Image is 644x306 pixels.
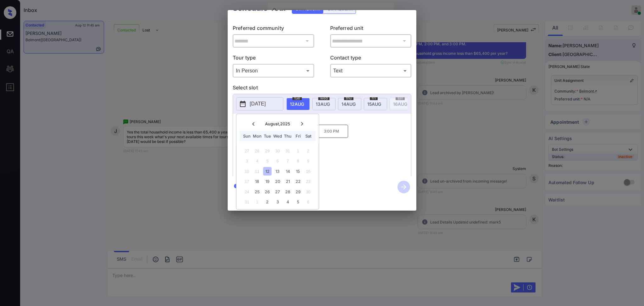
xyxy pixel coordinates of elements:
[263,157,272,165] div: Not available Tuesday, August 5th, 2025
[243,132,251,140] div: Sun
[236,97,283,110] button: [DATE]
[315,125,348,138] p: 3:00 PM
[344,96,353,100] span: thu
[294,132,302,140] div: Fri
[294,157,302,165] div: Not available Friday, August 8th, 2025
[370,96,378,100] span: fri
[330,24,412,34] p: Preferred unit
[284,132,292,140] div: Thu
[304,146,312,155] div: Not available Saturday, August 2nd, 2025
[253,157,261,165] div: Not available Monday, August 4th, 2025
[341,101,356,107] span: 14 AUG
[253,132,261,140] div: Mon
[273,167,282,175] div: Choose Wednesday, August 13th, 2025
[318,96,330,100] span: wed
[253,146,261,155] div: Not available Monday, July 28th, 2025
[292,96,302,100] span: tue
[242,114,411,125] p: *Available time slots
[294,146,302,155] div: Not available Friday, August 1st, 2025
[304,132,312,140] div: Sat
[286,98,310,110] div: date-select
[233,84,411,94] p: Select slot
[253,167,261,175] div: Not available Monday, August 11th, 2025
[332,65,410,76] div: Text
[367,101,381,107] span: 15 AUG
[243,146,251,155] div: Not available Sunday, July 27th, 2025
[312,98,336,110] div: date-select
[234,65,313,76] div: In Person
[304,167,312,175] div: Not available Saturday, August 16th, 2025
[284,146,292,155] div: Not available Thursday, July 31st, 2025
[284,157,292,165] div: Not available Thursday, August 7th, 2025
[273,146,282,155] div: Not available Wednesday, July 30th, 2025
[263,132,272,140] div: Tue
[316,101,330,107] span: 13 AUG
[273,157,282,165] div: Not available Wednesday, August 6th, 2025
[330,54,412,64] p: Contact type
[304,157,312,165] div: Not available Saturday, August 9th, 2025
[273,132,282,140] div: Wed
[294,167,302,175] div: Choose Friday, August 15th, 2025
[338,98,361,110] div: date-select
[284,167,292,175] div: Choose Thursday, August 14th, 2025
[265,122,290,126] div: August , 2025
[233,24,314,34] p: Preferred community
[233,54,314,64] p: Tour type
[243,167,251,175] div: Not available Sunday, August 10th, 2025
[290,101,304,107] span: 12 AUG
[263,167,272,175] div: Choose Tuesday, August 12th, 2025
[250,100,266,108] p: [DATE]
[263,146,272,155] div: Not available Tuesday, July 29th, 2025
[243,157,251,165] div: Not available Sunday, August 3rd, 2025
[364,98,387,110] div: date-select
[238,146,317,207] div: month 2025-08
